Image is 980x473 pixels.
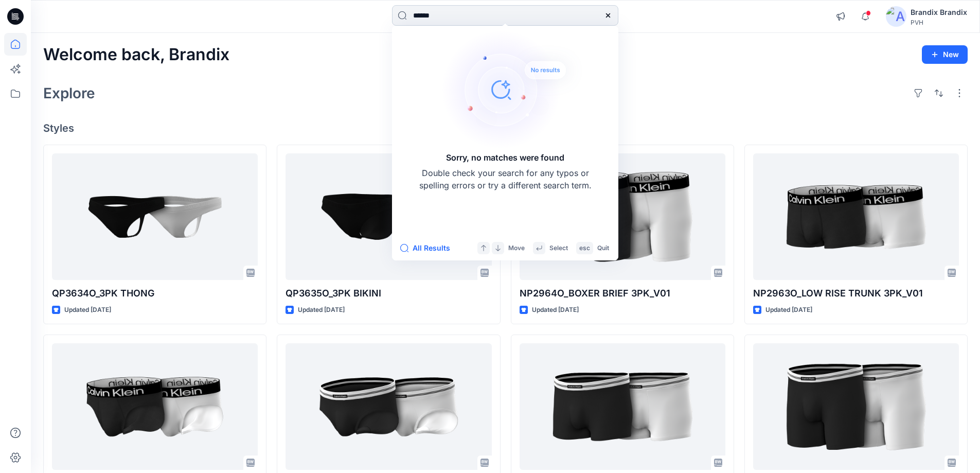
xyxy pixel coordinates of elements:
p: NP2963O_LOW RISE TRUNK 3PK_V01 [753,286,959,301]
button: New [922,45,968,64]
p: Updated [DATE] [765,305,812,316]
p: QP3635O_3PK BIKINI [286,286,491,301]
p: NP2964O_BOXER BRIEF 3PK_V01 [520,286,725,301]
a: QP3635O_3PK BIKINI [286,153,491,281]
p: esc [579,243,590,254]
a: NP2953O_HIP BRIEF 3PK_V01 [286,343,491,470]
a: NP2954O_LOW RISE TRUNK 3PK_V01 [520,343,725,470]
a: QP3634O_3PK THONG [52,153,258,281]
p: QP3634O_3PK THONG [52,286,258,301]
a: NP2963O_LOW RISE TRUNK 3PK_V01 [753,153,959,281]
div: PVH [911,19,967,26]
p: Updated [DATE] [298,305,345,316]
p: Select [549,243,568,254]
h5: Sorry, no matches were found [446,151,564,164]
button: All Results [400,242,457,254]
div: Brandix Brandix [911,6,967,19]
p: Updated [DATE] [64,305,111,316]
h2: Welcome back, Brandix [43,45,229,64]
p: Double check your search for any typos or spelling errors or try a different search term. [418,167,593,191]
a: NP2964O_BOXER BRIEF 3PK_V01 [520,153,725,281]
img: Sorry, no matches were found [441,28,585,151]
p: Quit [597,243,609,254]
a: NP2955O - BOXER BRIEF 3PK_V01 [753,343,959,470]
img: avatar [886,6,906,27]
h2: Explore [43,85,95,101]
p: Move [508,243,525,254]
h4: Styles [43,122,968,134]
p: Updated [DATE] [532,305,579,316]
a: NP2962O_HIP BRIEF 3PK_V01 [52,343,258,470]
